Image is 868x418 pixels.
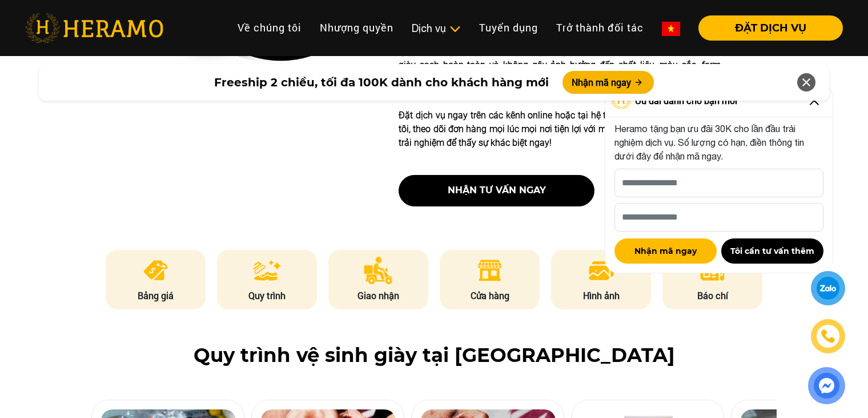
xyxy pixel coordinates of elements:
button: ĐẶT DỊCH VỤ [698,15,843,41]
img: store.png [476,257,504,284]
a: ĐẶT DỊCH VỤ [689,23,843,33]
img: image.png [588,257,615,284]
p: Quy trình [217,289,318,302]
img: phone-icon [822,330,835,343]
p: Heramo tặng bạn ưu đãi 30K cho lần đầu trải nghiệm dịch vụ. Số lượng có hạn, điền thông tin dưới ... [614,122,823,163]
p: Giao nhận [328,289,429,302]
img: vn-flag.png [662,22,680,36]
button: Nhận mã ngay [614,238,717,264]
h2: Quy trình vệ sinh giày tại [GEOGRAPHIC_DATA] [25,344,843,367]
p: Báo chí [662,289,763,302]
p: Hình ảnh [551,289,652,302]
img: subToggleIcon [449,23,461,35]
a: Trở thành đối tác [547,15,653,40]
button: Tôi cần tư vấn thêm [721,238,823,264]
img: delivery.png [364,257,393,284]
p: Đặt dịch vụ ngay trên các kênh online hoặc tại hệ thống 9 cửa hàng của chúng tôi, theo dõi đơn hà... [399,109,721,150]
span: Freeship 2 chiều, tối đa 100K dành cho khách hàng mới [214,74,549,91]
button: nhận tư vấn ngay [399,175,594,206]
img: process.png [254,257,281,284]
p: Bảng giá [106,289,206,302]
button: Nhận mã ngay [562,71,654,94]
img: heramo-logo.png [25,13,163,43]
div: Dịch vụ [412,21,461,36]
p: Cửa hàng [440,289,540,302]
a: Nhượng quyền [311,15,403,40]
a: Về chúng tôi [228,15,311,40]
a: phone-icon [813,321,843,352]
img: pricing.png [142,257,170,284]
a: Tuyển dụng [470,15,547,40]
